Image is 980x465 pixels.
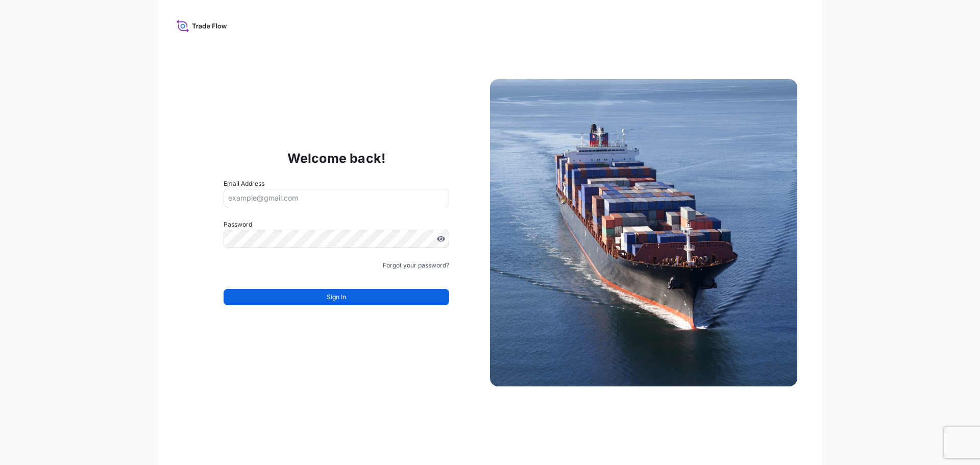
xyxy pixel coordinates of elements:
[224,289,449,305] button: Sign In
[287,150,386,166] p: Welcome back!
[383,260,449,271] a: Forgot your password?
[224,219,449,230] label: Password
[490,79,797,386] img: Ship illustration
[224,179,264,189] label: Email Address
[437,235,445,243] button: Show password
[224,189,449,207] input: example@gmail.com
[327,292,346,302] span: Sign In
